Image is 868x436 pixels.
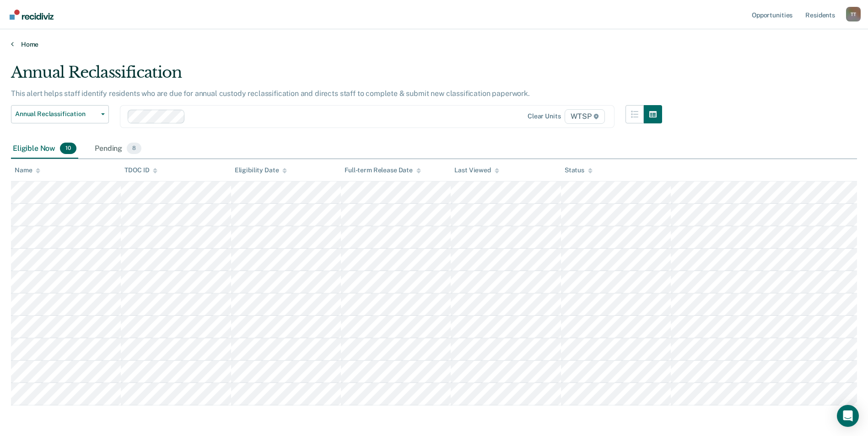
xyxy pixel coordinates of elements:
[10,10,54,20] img: Recidiviz
[345,166,421,174] div: Full-term Release Date
[528,112,561,120] div: Clear units
[846,7,861,21] div: T T
[11,105,109,123] button: Annual Reclassification
[15,110,97,118] span: Annual Reclassification
[454,166,499,174] div: Last Viewed
[846,7,861,21] button: Profile dropdown button
[124,166,157,174] div: TDOC ID
[11,89,530,98] p: This alert helps staff identify residents who are due for annual custody reclassification and dir...
[11,40,857,48] a: Home
[11,63,662,89] div: Annual Reclassification
[11,139,78,159] div: Eligible Now10
[837,405,859,427] div: Open Intercom Messenger
[93,139,143,159] div: Pending8
[15,166,40,174] div: Name
[565,109,605,124] span: WTSP
[60,143,76,154] span: 10
[235,166,287,174] div: Eligibility Date
[127,143,141,154] span: 8
[565,166,593,174] div: Status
